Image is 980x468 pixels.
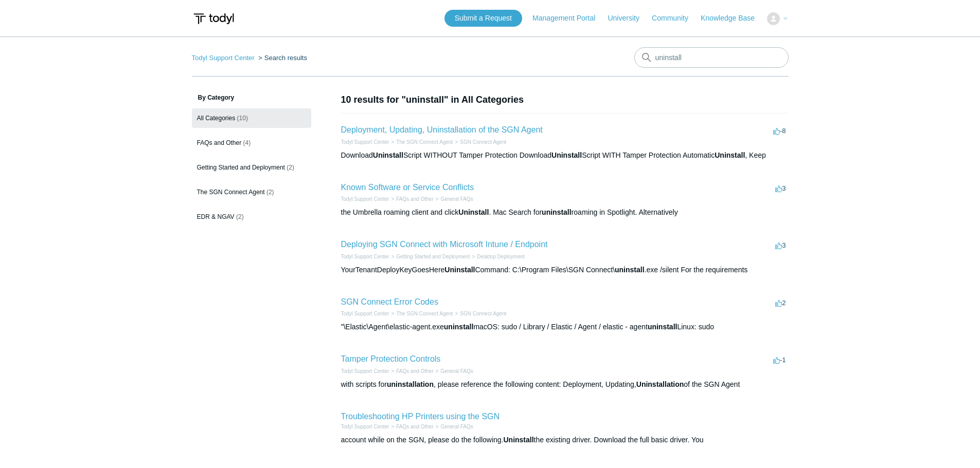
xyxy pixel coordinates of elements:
li: Todyl Support Center [341,423,389,430]
a: Todyl Support Center [341,196,389,202]
li: FAQs and Other [389,367,433,375]
a: General FAQs [440,424,473,429]
em: uninstall [542,208,572,216]
a: Community [652,13,699,24]
a: Known Software or Service Conflicts [341,183,474,192]
a: Getting Started and Deployment (2) [192,158,311,177]
a: Management Portal [532,13,605,24]
a: Todyl Support Center [341,424,389,429]
a: Tamper Protection Controls [341,354,441,363]
span: (10) [237,115,248,122]
span: 2 [775,299,786,307]
em: uninstallation [387,380,434,388]
span: FAQs and Other [197,139,242,146]
span: Getting Started and Deployment [197,164,285,171]
span: (2) [236,213,244,220]
li: General FAQs [434,367,473,375]
a: The SGN Connect Agent (2) [192,182,311,202]
a: General FAQs [440,368,473,374]
span: -1 [773,356,786,364]
div: with scripts for , please reference the following content: Deployment, Updating, of the SGN Agent [341,379,789,390]
a: Deployment, Updating, Uninstallation of the SGN Agent [341,125,543,134]
a: Todyl Support Center [341,254,389,259]
em: Uninstall [458,208,489,216]
a: FAQs and Other [396,424,433,429]
a: The SGN Connect Agent [396,139,453,145]
a: FAQs and Other (4) [192,133,311,153]
div: the Umbrella roaming client and click . Mac Search for roaming in Spotlight. Alternatively [341,207,789,218]
em: Uninstall [715,151,745,159]
a: SGN Connect Agent [460,139,506,145]
li: Todyl Support Center [341,367,389,375]
a: SGN Connect Error Codes [341,297,438,306]
a: EDR & NGAV (2) [192,207,311,227]
span: The SGN Connect Agent [197,189,265,196]
li: SGN Connect Agent [453,310,506,317]
li: FAQs and Other [389,195,433,203]
li: Todyl Support Center [341,195,389,203]
li: The SGN Connect Agent [389,138,453,146]
a: Getting Started and Deployment [396,254,470,259]
span: (2) [266,189,274,196]
h3: By Category [192,93,311,102]
a: Todyl Support Center [341,139,389,145]
a: Knowledge Base [701,13,765,24]
li: The SGN Connect Agent [389,310,453,317]
div: Download Script WITHOUT Tamper Protection Download Script WITH Tamper Protection Automatic , Keep [341,150,789,161]
span: (2) [287,164,294,171]
span: (4) [243,139,251,146]
em: Uninstallation [636,380,684,388]
li: Todyl Support Center [192,54,257,62]
a: Todyl Support Center [341,311,389,316]
em: Uninstall [444,266,475,274]
em: Uninstall [373,151,403,159]
a: University [608,13,649,24]
li: Getting Started and Deployment [389,253,470,260]
li: SGN Connect Agent [453,138,506,146]
a: Todyl Support Center [192,54,255,62]
a: Todyl Support Center [341,368,389,374]
li: Desktop Deployment [470,253,525,260]
li: Todyl Support Center [341,138,389,146]
li: FAQs and Other [389,423,433,430]
li: Todyl Support Center [341,310,389,317]
em: uninstall [615,266,645,274]
span: 3 [775,184,786,192]
div: "\Elastic\Agent\elastic-agent.exe macOS: sudo / Library / Elastic / Agent / elastic - agent Linux... [341,322,789,332]
img: Todyl Support Center Help Center home page [192,9,236,28]
a: General FAQs [440,196,473,202]
input: Search [634,47,789,68]
span: EDR & NGAV [197,213,235,220]
span: 3 [775,241,786,249]
a: FAQs and Other [396,368,433,374]
a: SGN Connect Agent [460,311,506,316]
li: General FAQs [434,423,473,430]
div: account while on the SGN, please do the following. the existing driver. Download the full basic d... [341,435,789,445]
a: The SGN Connect Agent [396,311,453,316]
a: Troubleshooting HP Printers using the SGN [341,412,500,421]
span: -8 [773,127,786,135]
a: FAQs and Other [396,196,433,202]
a: Deploying SGN Connect with Microsoft Intune / Endpoint [341,240,548,249]
h1: 10 results for "uninstall" in All Categories [341,93,789,107]
a: Desktop Deployment [477,254,525,259]
li: Search results [256,54,307,62]
em: Uninstall [551,151,582,159]
li: General FAQs [434,195,473,203]
a: Submit a Request [444,10,522,27]
span: All Categories [197,115,236,122]
li: Todyl Support Center [341,253,389,260]
em: uninstall [648,323,678,331]
em: Uninstall [503,436,533,444]
a: All Categories (10) [192,108,311,128]
em: uninstall [444,323,474,331]
div: YourTenantDeployKeyGoesHere Command: C:\Program Files\SGN Connect\ .exe /silent For the requirements [341,265,789,275]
